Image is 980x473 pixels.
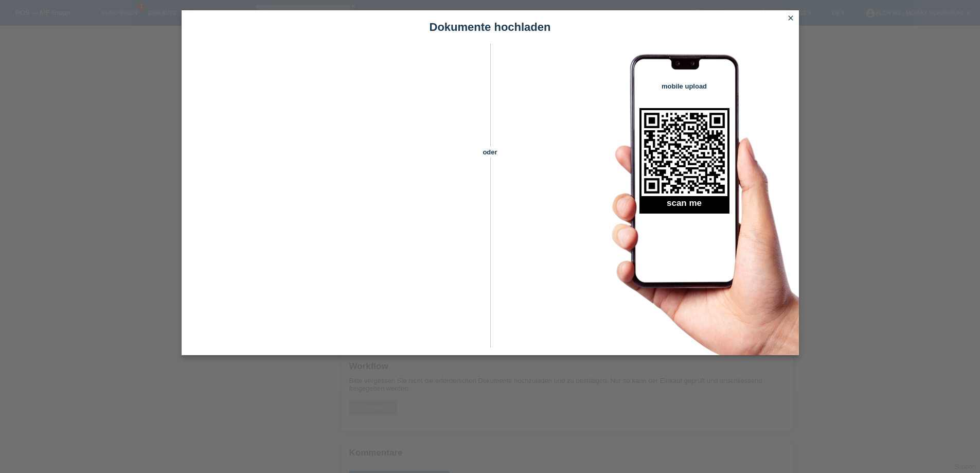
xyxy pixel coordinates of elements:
h4: mobile upload [639,82,729,90]
h1: Dokumente hochladen [182,21,799,33]
h2: scan me [639,198,729,214]
span: oder [472,147,508,157]
iframe: Upload [197,69,472,327]
a: close [784,13,797,25]
i: close [787,14,795,22]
